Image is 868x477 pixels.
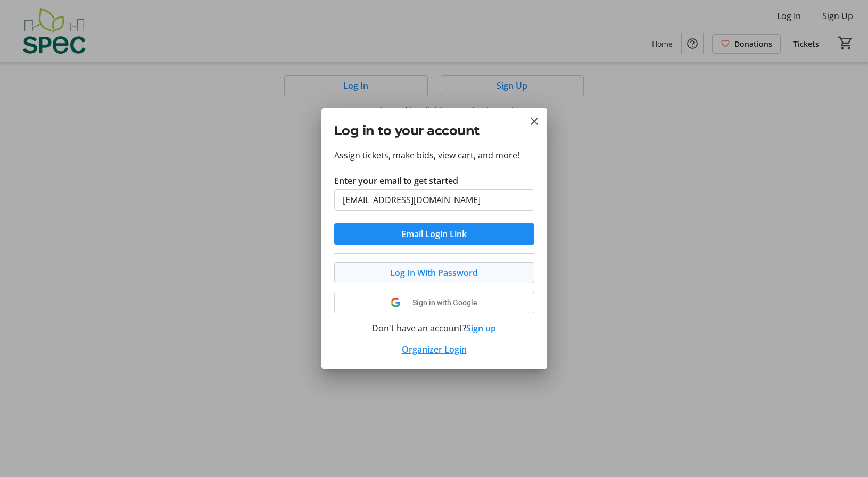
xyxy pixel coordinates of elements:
label: Enter your email to get started [334,174,458,187]
button: Close [528,115,541,128]
p: Assign tickets, make bids, view cart, and more! [334,149,534,162]
div: Don't have an account? [334,322,534,334]
input: Email Address [334,189,534,211]
span: Sign in with Google [412,298,477,307]
button: Email Login Link [334,223,534,245]
span: Log In With Password [390,266,478,279]
button: Sign up [466,322,496,334]
button: Sign in with Google [334,292,534,313]
span: Email Login Link [401,228,467,240]
a: Organizer Login [402,344,467,355]
h2: Log in to your account [334,121,534,140]
button: Log In With Password [334,262,534,283]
